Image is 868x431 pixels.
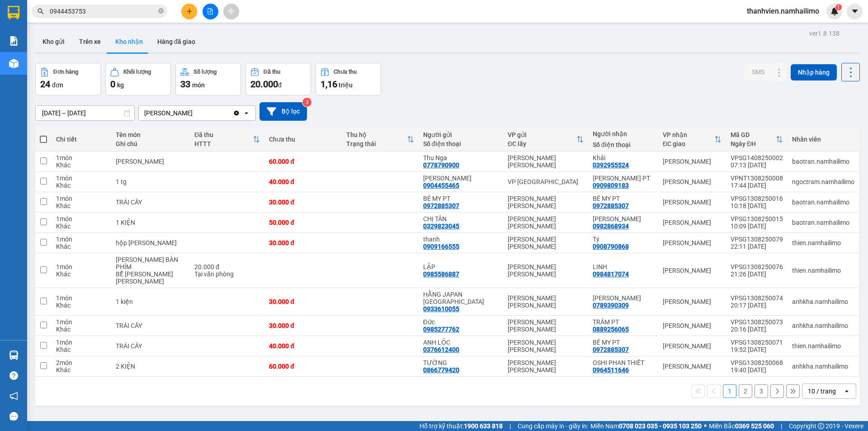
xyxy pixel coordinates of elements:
button: caret-down [847,4,863,19]
div: Đã thu [194,131,253,138]
div: [PERSON_NAME] [PERSON_NAME] [508,236,583,250]
div: 1 món [56,195,107,202]
div: 20:17 [DATE] [731,302,783,309]
div: Khác [56,182,107,189]
div: Khác [56,223,107,230]
div: 30.000 đ [269,239,337,246]
div: BÉ MY PT [593,195,654,202]
span: caret-down [851,7,859,15]
div: [PERSON_NAME] [663,342,722,350]
button: 1 [723,384,736,398]
span: món [192,81,205,89]
div: OSHI PHAN THIẾT [593,359,654,366]
div: Ngày ĐH [731,140,776,147]
div: Tại văn phòng [194,270,260,278]
span: aim [228,8,234,14]
button: Số lượng33món [175,63,241,95]
span: 33 [180,79,190,90]
div: [PERSON_NAME] [663,239,722,246]
img: warehouse-icon [9,350,19,360]
div: 19:40 [DATE] [731,366,783,374]
th: Toggle SortBy [190,128,264,152]
div: 1 KIỆN [116,219,185,226]
div: VPNT1308250008 [731,175,783,182]
div: 0972885307 [593,346,629,353]
div: 10:18 [DATE] [731,202,783,209]
span: copyright [818,423,824,429]
img: icon-new-feature [830,7,839,15]
span: close-circle [158,8,164,14]
div: [PERSON_NAME] [663,199,722,206]
span: close-circle [158,7,164,16]
span: question-circle [9,371,18,380]
div: 30.000 đ [269,298,337,305]
div: [PERSON_NAME] [PERSON_NAME] [508,318,583,333]
div: 30.000 đ [269,199,337,206]
div: baotran.namhailimo [792,219,854,226]
div: Khác [56,202,107,209]
div: 60.000 đ [269,158,337,165]
div: 1 món [56,263,107,270]
sup: 1 [835,4,842,10]
div: Mã GD [731,131,776,138]
th: Toggle SortBy [726,128,788,152]
div: 1 tg [116,178,185,185]
div: 17:44 [DATE] [731,182,783,189]
div: baotran.namhailimo [792,158,854,165]
img: warehouse-icon [9,59,19,68]
svg: open [243,109,250,117]
div: TƯỜNG [423,359,499,366]
div: anhkha.namhailimo [792,322,854,329]
div: 40.000 đ [269,178,337,185]
div: [PERSON_NAME] [663,267,722,274]
div: ANH LỘC [423,339,499,346]
button: Hàng đã giao [150,31,203,52]
div: 1 món [56,318,107,326]
div: VPSG1308250076 [731,263,783,270]
div: VPSG1408250002 [731,154,783,161]
div: 1 món [56,175,107,182]
div: VPSG1308250016 [731,195,783,202]
strong: 1900 633 818 [464,422,503,430]
div: Khác [56,346,107,353]
div: 1 món [56,294,107,302]
div: LẬP [423,263,499,270]
div: 0908790868 [593,243,629,250]
div: VPSG1308250068 [731,359,783,366]
img: solution-icon [9,36,19,46]
div: 1 món [56,154,107,161]
span: 24 [40,79,50,90]
div: Người gửi [423,131,499,138]
img: logo-vxr [8,6,19,19]
button: Bộ lọc [259,102,307,121]
div: Đã thu [264,69,280,75]
div: Ghi chú [116,140,185,147]
div: 10 / trang [808,387,836,396]
div: [PERSON_NAME] [PERSON_NAME] [508,154,583,169]
div: Chi tiết [56,136,107,143]
div: 30.000 đ [269,322,337,329]
div: 21:26 [DATE] [731,270,783,278]
div: [PERSON_NAME] [144,109,193,118]
div: 0376612400 [423,346,459,353]
div: Khác [56,366,107,374]
div: HTTT [194,140,253,147]
div: CHỊ TÂN [423,215,499,223]
button: Khối lượng0kg [105,63,171,95]
div: 0392955524 [593,161,629,169]
div: [PERSON_NAME] [663,178,722,185]
span: đơn [52,81,63,89]
button: Trên xe [72,31,108,52]
span: 1,16 [321,79,337,90]
button: Chưa thu1,16 triệu [316,63,381,95]
div: VP gửi [508,131,576,138]
div: THUNG HOA [116,158,185,165]
span: search [38,8,44,14]
span: file-add [207,8,213,14]
div: 0984817074 [593,270,629,278]
div: ĐC giao [663,140,714,147]
div: 1 món [56,339,107,346]
div: Người nhận [593,130,654,137]
span: đ [278,81,282,89]
div: [PERSON_NAME] [663,158,722,165]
